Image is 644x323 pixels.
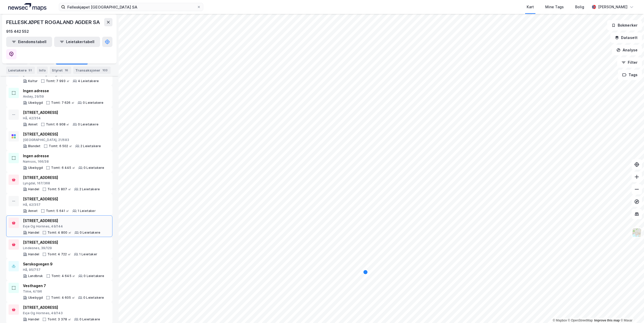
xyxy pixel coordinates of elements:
div: 0 Leietakere [79,317,100,321]
img: logo.a4113a55bc3d86da70a041830d287a7e.svg [8,3,46,11]
div: Andøy, 29/59 [23,94,103,99]
div: [PERSON_NAME] [598,4,627,10]
div: 1 Leietaker [79,252,97,256]
div: Lyngdal, 167/368 [23,181,100,185]
div: Ubebygd [28,166,43,170]
div: Blandet [28,144,40,148]
div: Tomt: 4 800 ㎡ [47,231,71,235]
div: 0 Leietakere [83,296,104,300]
div: Info [37,67,48,74]
div: [STREET_ADDRESS] [23,218,100,224]
div: 4 Leietakere [78,79,99,83]
div: Landbruk [28,274,43,278]
div: 0 Leietakere [83,101,103,105]
div: Leietakere [6,67,35,74]
div: Namsos, 166/38 [23,160,104,164]
div: 0 Leietakere [84,166,104,170]
iframe: Chat Widget [618,298,644,323]
div: [GEOGRAPHIC_DATA], 21/683 [23,138,101,142]
a: OpenStreetMap [568,319,593,322]
div: Handel [28,187,39,191]
div: 103 [101,68,109,73]
div: Evje Og Hornnes, 49/144 [23,224,100,229]
button: Tags [618,70,642,80]
div: Tomt: 4 645 ㎡ [51,274,76,278]
div: Evje Og Hornnes, 49/143 [23,311,100,315]
div: Tomt: 7 993 ㎡ [46,79,70,83]
div: Time, 4/196 [23,289,104,294]
div: [STREET_ADDRESS] [23,131,101,137]
div: 0 Leietakere [78,122,99,127]
div: Kontrollprogram for chat [618,298,644,323]
div: Annet [28,122,38,127]
div: Map marker [363,270,368,274]
button: Leietakertabell [54,37,100,47]
div: Tomt: 4 722 ㎡ [47,252,71,256]
button: Eiendomstabell [6,37,52,47]
div: Tomt: 6 445 ㎡ [51,166,75,170]
div: Tomt: 3 378 ㎡ [47,317,71,321]
div: Kart [527,4,534,10]
div: Handel [28,317,39,321]
div: [STREET_ADDRESS] [23,196,96,202]
div: [STREET_ADDRESS] [23,239,97,246]
a: Mapbox [553,319,567,322]
div: Tomt: 4 605 ㎡ [51,296,75,300]
div: 0 Leietakere [84,274,104,278]
div: Ingen adresse [23,88,103,94]
div: Ingen adresse [23,153,104,159]
img: Z [632,228,642,238]
button: Analyse [612,45,642,55]
button: Bokmerker [607,20,642,30]
div: Bolig [575,4,584,10]
input: Søk på adresse, matrikkel, gårdeiere, leietakere eller personer [65,3,197,11]
div: Handel [28,231,39,235]
div: Tomt: 6 502 ㎡ [49,144,72,148]
div: Kultur [28,79,38,83]
div: Sørskogvegen 9 [23,261,104,267]
div: 1 Leietaker [78,209,96,213]
button: Datasett [610,33,642,43]
div: Transaksjoner [73,67,111,74]
div: Hå, 95/757 [23,268,104,272]
div: 51 [28,68,33,73]
a: Improve this map [594,319,620,322]
div: 2 Leietakere [80,144,101,148]
div: [STREET_ADDRESS] [23,304,100,311]
div: Annet [28,209,38,213]
div: 2 Leietakere [79,187,100,191]
div: Tomt: 7 626 ㎡ [51,101,75,105]
div: Vesthagen 7 [23,283,104,289]
div: 16 [64,68,69,73]
div: [STREET_ADDRESS] [23,175,100,181]
div: Ubebygd [28,296,43,300]
div: Ubebygd [28,101,43,105]
div: Mine Tags [545,4,564,10]
div: Tomt: 5 641 ㎡ [46,209,69,213]
div: 0 Leietakere [80,231,100,235]
div: Tomt: 6 908 ㎡ [46,122,70,127]
div: FELLESKJØPET ROGALAND AGDER SA [6,18,101,26]
div: 915 442 552 [6,28,29,35]
div: [STREET_ADDRESS] [23,109,99,116]
div: Handel [28,252,39,256]
div: Styret [50,67,71,74]
button: Filter [617,57,642,68]
div: Lindesnes, 39/129 [23,246,97,250]
div: Hå, 42/354 [23,116,99,120]
div: Hå, 42/357 [23,203,96,207]
div: Tomt: 5 807 ㎡ [47,187,71,191]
